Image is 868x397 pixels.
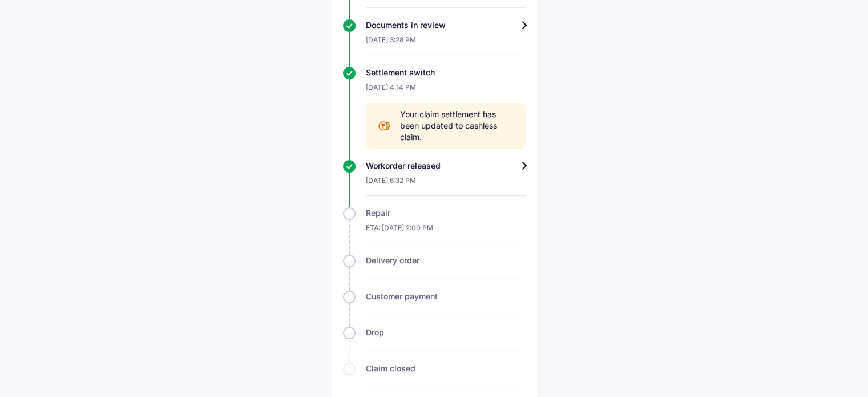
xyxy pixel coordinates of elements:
[366,78,526,103] div: [DATE] 4:14 PM
[366,67,526,78] div: Settlement switch
[400,109,514,143] span: Your claim settlement has been updated to cashless claim.
[366,160,526,171] div: Workorder released
[366,219,526,243] div: ETA: [DATE] 2:00 PM
[366,31,526,55] div: [DATE] 3:28 PM
[366,291,526,302] div: Customer payment
[366,327,526,338] div: Drop
[366,363,526,374] div: Claim closed
[366,19,526,31] div: Documents in review
[366,171,526,196] div: [DATE] 6:32 PM
[366,255,526,266] div: Delivery order
[366,207,526,219] div: Repair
